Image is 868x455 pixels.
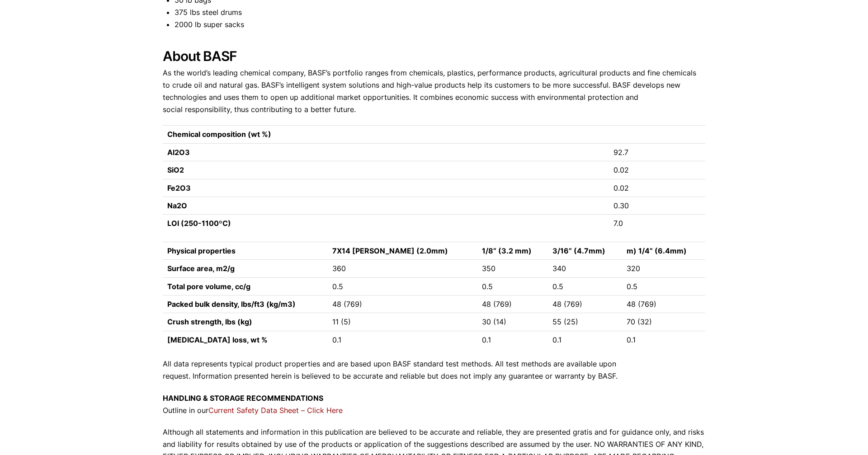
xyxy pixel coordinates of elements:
td: 0.5 [477,277,548,295]
p: All data represents typical product properties and are based upon BASF standard test methods. All... [163,358,705,382]
td: 30 (14) [477,313,548,331]
td: 48 (769) [622,295,705,313]
strong: Chemical composition (wt %) [167,130,271,139]
strong: HANDLING & STORAGE RECOMMENDATIONS [163,394,323,403]
strong: SiO2 [167,165,184,174]
td: 0.5 [548,277,622,295]
li: 375 lbs steel drums [175,6,705,19]
h2: About BASF [163,48,705,64]
td: 0.02 [609,161,705,179]
strong: 7X14 [PERSON_NAME] (2.0mm) [332,246,448,255]
td: 48 (769) [477,295,548,313]
td: 320 [622,260,705,277]
li: 2000 lb super sacks [175,19,705,31]
td: 0.30 [609,197,705,215]
p: Outline in our [163,392,705,417]
td: 55 (25) [548,313,622,331]
strong: Al2O3 [167,148,190,157]
td: 48 (769) [328,295,477,313]
strong: Crush strength, lbs (kg) [167,317,252,326]
td: 340 [548,260,622,277]
td: 11 (5) [328,313,477,331]
td: 0.5 [328,277,477,295]
strong: Total pore volume, cc/g [167,282,250,291]
strong: Fe2O3 [167,183,191,192]
strong: 1/8” (3.2 mm) [482,246,532,255]
strong: [MEDICAL_DATA] loss, wt % [167,335,268,344]
td: 350 [477,260,548,277]
td: 0.02 [609,179,705,197]
td: 70 (32) [622,313,705,331]
strong: m) 1/4” (6.4mm) [627,246,687,255]
td: 48 (769) [548,295,622,313]
td: 7.0 [609,215,705,232]
a: Current Safety Data Sheet – Click Here [208,406,343,415]
td: 0.1 [328,331,477,348]
td: 92.7 [609,143,705,161]
td: 0.1 [477,331,548,348]
p: As the world’s leading chemical company, BASF’s portfolio ranges from chemicals, plastics, perfor... [163,67,705,116]
td: 0.5 [622,277,705,295]
strong: Physical properties [167,246,236,255]
strong: LOI (250-1100ºC) [167,219,231,228]
td: 0.1 [622,331,705,348]
strong: Surface area, m2/g [167,264,235,273]
strong: Na2O [167,201,187,210]
td: 360 [328,260,477,277]
td: 0.1 [548,331,622,348]
strong: Packed bulk density, lbs/ft3 (kg/m3) [167,300,296,309]
strong: 3/16” (4.7mm) [552,246,605,255]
